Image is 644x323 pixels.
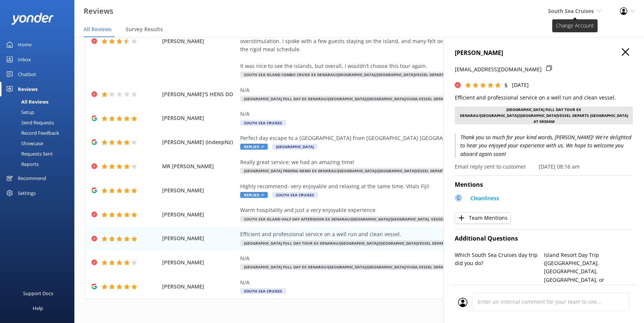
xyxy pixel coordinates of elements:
[84,5,113,17] h3: Reviews
[455,133,633,158] p: Thank you so much for your kind words, [PERSON_NAME]! We're delighted to hear you enjoyed your ex...
[272,144,318,150] span: [GEOGRAPHIC_DATA]
[458,298,467,307] img: user_profile.svg
[18,37,32,52] div: Home
[240,288,286,294] span: South Sea Cruises
[162,258,236,267] span: [PERSON_NAME]
[4,128,74,138] a: Record Feedback
[4,117,74,128] a: Send Requests
[470,194,499,202] p: Cleanliness
[548,7,594,14] span: South Sea Cruises
[4,117,54,128] div: Send Requests
[11,13,54,25] img: yonder-white-logo.png
[4,107,74,117] a: Setup
[23,286,53,301] div: Support Docs
[162,90,236,98] span: [PERSON_NAME]'S HENS DO
[162,37,236,45] span: [PERSON_NAME]
[505,82,508,89] span: 5
[240,240,513,246] span: [GEOGRAPHIC_DATA] Full Day Tour ex Denarau/[GEOGRAPHIC_DATA]/[GEOGRAPHIC_DATA]Vessel departs [GEO...
[18,186,36,200] div: Settings
[240,144,268,150] span: Replied
[455,212,511,224] button: Team Mentions
[4,138,74,149] a: Showcase
[622,48,629,56] button: Close
[240,264,516,270] span: [GEOGRAPHIC_DATA] Full Day ex Denarau/[GEOGRAPHIC_DATA]/[GEOGRAPHIC_DATA]/Vuda.Vessel departs [GE...
[272,192,318,198] span: South Sea Cruises
[4,128,59,138] div: Record Feedback
[4,138,43,149] div: Showcase
[162,114,236,122] span: [PERSON_NAME]
[18,82,38,97] div: Reviews
[467,194,499,204] a: Cleanliness
[240,96,516,102] span: [GEOGRAPHIC_DATA] Full Day ex Denarau/[GEOGRAPHIC_DATA]/[GEOGRAPHIC_DATA]/Vuda.Vessel departs [GE...
[539,163,580,171] p: [DATE] 08:16 am
[455,48,633,58] h4: [PERSON_NAME]
[4,149,74,159] a: Requests Sent
[240,216,527,222] span: South Sea Island Half Day Afternoon ex Denarau/[GEOGRAPHIC_DATA]/[GEOGRAPHIC_DATA]. Vessel Depart...
[4,149,53,159] div: Requests Sent
[455,65,542,74] p: [EMAIL_ADDRESS][DOMAIN_NAME]
[240,230,579,238] div: Efficient and professional service on a well run and clean vessel.
[4,107,34,117] div: Setup
[240,278,579,287] div: N/A
[18,52,31,67] div: Inbox
[240,110,579,118] div: N/A
[4,159,39,169] div: Reports
[4,97,74,107] a: All Reviews
[4,97,48,107] div: All Reviews
[512,81,529,89] p: [DATE]
[240,134,579,142] div: Perfect day escape to a [GEOGRAPHIC_DATA] from [GEOGRAPHIC_DATA] [GEOGRAPHIC_DATA]...
[240,158,579,166] div: Really great service; we had an amazing time!
[455,107,633,124] div: [GEOGRAPHIC_DATA] Full Day Tour ex Denarau/[GEOGRAPHIC_DATA]/[GEOGRAPHIC_DATA]Vessel departs [GEO...
[455,163,526,171] p: Email reply sent to customer
[126,26,163,33] span: Survey Results
[4,159,74,169] a: Reports
[162,138,236,146] span: [PERSON_NAME] (indeepNz)
[240,182,579,190] div: Highly recommend- very enjoyable and relaxing at the same time. Vitals Fiji!
[162,234,236,242] span: [PERSON_NAME]
[18,67,36,82] div: Chatbot
[455,234,633,244] h4: Additional Questions
[455,251,544,268] p: Which South Sea Cruises day trip did you do?
[240,120,286,126] span: South Sea Cruises
[162,186,236,195] span: [PERSON_NAME]
[240,254,579,262] div: N/A
[544,251,633,293] p: Island Resort Day Trip ([GEOGRAPHIC_DATA], [GEOGRAPHIC_DATA], [GEOGRAPHIC_DATA], or [GEOGRAPHIC_D...
[240,206,579,214] div: Warm hospitality and just a very enjoyable experience
[240,192,268,198] span: Replied
[162,283,236,291] span: [PERSON_NAME]
[84,26,112,33] span: All Reviews
[240,86,579,94] div: N/A
[162,162,236,170] span: MR [PERSON_NAME]
[455,194,462,202] div: C
[33,301,43,316] div: Help
[240,72,473,78] span: South Sea Island Combo Cruise ex Denarau/[GEOGRAPHIC_DATA]/[GEOGRAPHIC_DATA]Vessel departs at 08:...
[240,168,491,174] span: [GEOGRAPHIC_DATA] Finding Nemo ex Denarau/[GEOGRAPHIC_DATA]/[GEOGRAPHIC_DATA]Vessel Departs Denar...
[162,211,236,219] span: [PERSON_NAME]
[455,180,633,190] h4: Mentions
[18,171,46,186] div: Recommend
[455,94,633,102] p: Efficient and professional service on a well run and clean vessel.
